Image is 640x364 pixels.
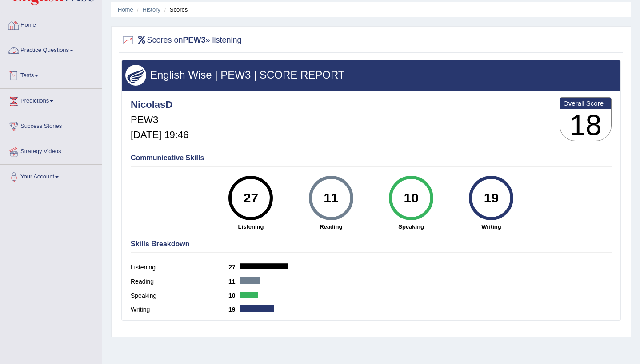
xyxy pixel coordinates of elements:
[0,89,102,111] a: Predictions
[0,165,102,187] a: Your Account
[183,36,206,44] b: PEW3
[131,115,188,125] h5: PEW3
[131,291,228,301] label: Speaking
[131,305,228,314] label: Writing
[228,306,240,313] b: 19
[131,240,612,248] h4: Skills Breakdown
[0,38,102,60] a: Practice Questions
[563,99,608,107] b: Overall Score
[215,222,286,231] strong: Listening
[0,114,102,136] a: Success Stories
[0,63,102,86] a: Tests
[131,130,188,140] h5: [DATE] 19:46
[475,179,508,217] div: 19
[228,264,240,271] b: 27
[131,99,188,110] h4: NicolasD
[315,179,347,217] div: 11
[296,222,367,231] strong: Reading
[228,278,240,285] b: 11
[131,263,228,272] label: Listening
[118,6,133,13] a: Home
[0,139,102,162] a: Strategy Videos
[121,34,242,47] h2: Scores on » listening
[131,277,228,286] label: Reading
[456,222,527,231] strong: Writing
[376,222,447,231] strong: Speaking
[395,179,427,217] div: 10
[125,69,617,81] h3: English Wise | PEW3 | SCORE REPORT
[143,6,160,13] a: History
[228,292,240,299] b: 10
[162,5,188,14] li: Scores
[131,154,612,162] h4: Communicative Skills
[560,109,611,141] h3: 18
[125,65,146,86] img: wings.png
[0,13,102,35] a: Home
[235,179,267,217] div: 27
